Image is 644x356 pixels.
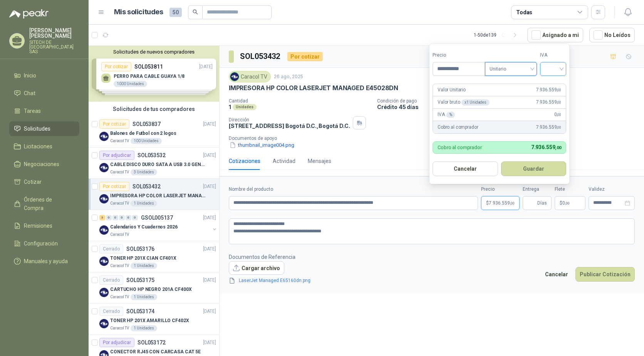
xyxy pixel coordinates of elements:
div: Mensajes [308,157,331,165]
span: 7.936.559 [536,86,561,94]
span: 7.936.559 [536,99,561,106]
p: [PERSON_NAME] [PERSON_NAME] [29,28,79,39]
p: SOL053176 [126,246,154,252]
a: CerradoSOL053174[DATE] Company LogoTONER HP 201X AMARILLO CF402XCaracol TV1 Unidades [89,304,219,335]
div: 100 Unidades [131,138,162,144]
p: [DATE] [203,121,216,128]
label: Entrega [523,186,552,193]
button: Cancelar [433,161,498,176]
div: Actividad [273,157,295,165]
span: 50 [169,8,182,17]
button: Cargar archivo [229,261,284,275]
p: Caracol TV [110,200,129,207]
span: Inicio [24,71,36,80]
div: Por cotizar [99,119,129,129]
p: Cantidad [229,98,371,104]
img: Company Logo [99,225,109,235]
p: [DATE] [203,277,216,284]
p: SOL053432 [132,184,161,189]
p: Caracol TV [110,169,129,175]
a: CerradoSOL053176[DATE] Company LogoTONER HP 201X CIAN CF401XCaracol TV1 Unidades [89,241,219,272]
div: Cerrado [99,275,123,285]
p: Caracol TV [110,325,129,331]
p: Condición de pago [377,98,641,104]
img: Company Logo [99,319,109,328]
p: Balones de Futbol con 2 logos [110,130,176,137]
div: Por cotizar [99,182,129,191]
div: Por cotizar [287,52,323,61]
button: Guardar [501,161,567,176]
p: Crédito 45 días [377,104,641,110]
button: Publicar Cotización [575,267,635,282]
span: ,00 [557,100,561,104]
a: 3 0 0 0 0 0 GSOL005137[DATE] Company LogoCalendarios Y Cuadernos 2026Caracol TV [99,213,218,238]
p: Valor Unitario [438,86,466,94]
p: TONER HP 201X CIAN CF401X [110,255,176,262]
p: [DATE] [203,183,216,190]
div: 3 [99,215,105,220]
a: Por cotizarSOL053837[DATE] Company LogoBalones de Futbol con 2 logosCaracol TV100 Unidades [89,116,219,148]
div: 0 [132,215,138,220]
span: Configuración [24,239,58,248]
img: Company Logo [99,194,109,203]
span: Negociaciones [24,160,59,168]
p: Documentos de Referencia [229,253,323,261]
p: [STREET_ADDRESS] Bogotá D.C. , Bogotá D.C. [229,123,350,129]
div: 1 Unidades [131,200,157,207]
img: Company Logo [99,288,109,297]
span: search [193,9,198,15]
div: Caracol TV [229,71,271,82]
h1: Mis solicitudes [114,7,163,18]
div: 0 [112,215,118,220]
p: SOL053175 [126,277,154,283]
a: CerradoSOL053175[DATE] Company LogoCARTUCHO HP NEGRO 201A CF400XCaracol TV1 Unidades [89,272,219,304]
p: Calendarios Y Cuadernos 2026 [110,223,178,231]
div: Cerrado [99,307,123,316]
img: Company Logo [99,257,109,266]
a: Remisiones [9,218,79,233]
span: Solicitudes [24,124,50,133]
a: Tareas [9,104,79,118]
div: % [446,112,455,118]
a: Cotizar [9,175,79,189]
p: $ 0,00 [555,196,585,210]
div: 1 Unidades [131,263,157,269]
p: Caracol TV [110,294,129,300]
h3: SOL053432 [240,50,281,62]
span: ,00 [555,145,561,150]
label: IVA [540,52,566,59]
label: Nombre del producto [229,186,478,193]
a: Órdenes de Compra [9,192,79,215]
p: Caracol TV [110,138,129,144]
a: LaserJet Managed E65160dn.png [236,277,314,284]
p: SOL053837 [132,121,161,127]
p: Dirección [229,117,350,123]
p: Caracol TV [110,232,129,238]
div: 1 Unidades [131,325,157,331]
p: [DATE] [203,152,216,159]
p: Cobro al comprador [438,145,482,150]
span: 0 [562,201,570,205]
span: 7.936.559 [536,124,561,131]
img: Company Logo [99,132,109,141]
p: CONECTOR RJ45 CON CARCASA CAT 5E [110,348,201,356]
p: $7.936.559,00 [481,196,520,210]
span: ,00 [565,201,570,205]
span: Días [537,196,547,210]
div: Unidades [233,104,257,110]
p: 26 ago, 2025 [274,73,303,81]
p: [DATE] [203,245,216,253]
div: 0 [126,215,131,220]
p: Documentos de apoyo [229,136,641,141]
p: GSOL005137 [141,215,173,220]
a: Por adjudicarSOL053532[DATE] Company LogoCABLE DISCO DURO SATA A USB 3.0 GENERICOCaracol TV3 Unid... [89,148,219,179]
p: Valor bruto [438,99,490,106]
div: Cerrado [99,244,123,254]
p: [DATE] [203,339,216,346]
div: 1 - 50 de 139 [474,29,521,41]
p: SOL053532 [138,153,166,158]
p: IMPRESORA HP COLOR LASERJET MANAGED E45028DN [110,192,206,200]
p: SOL053172 [138,340,166,345]
div: Todas [516,8,532,17]
div: 1 Unidades [131,294,157,300]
